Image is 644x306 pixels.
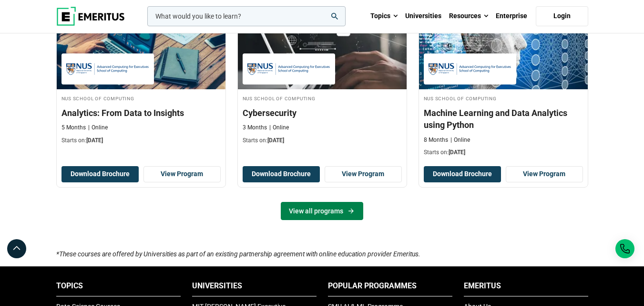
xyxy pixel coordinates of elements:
[536,6,588,26] a: Login
[86,137,103,144] span: [DATE]
[281,202,363,220] a: View all programs
[143,166,221,182] a: View Program
[424,94,583,102] h4: NUS School of Computing
[61,107,221,119] h3: Analytics: From Data to Insights
[61,137,221,145] p: Starts on:
[88,124,108,132] p: Online
[61,166,139,182] button: Download Brochure
[61,124,86,132] p: 5 Months
[269,124,289,132] p: Online
[424,107,583,131] h3: Machine Learning and Data Analytics using Python
[325,166,402,182] a: View Program
[243,107,402,119] h3: Cybersecurity
[61,94,221,102] h4: NUS School of Computing
[243,94,402,102] h4: NUS School of Computing
[243,124,267,132] p: 3 Months
[424,136,448,144] p: 8 Months
[424,166,501,182] button: Download Brochure
[267,137,284,144] span: [DATE]
[424,148,583,157] p: Starts on:
[243,166,320,182] button: Download Brochure
[247,58,330,80] img: NUS School of Computing
[450,136,470,144] p: Online
[506,166,583,182] a: View Program
[66,58,149,80] img: NUS School of Computing
[56,250,420,258] i: *These courses are offered by Universities as part of an existing partnership agreement with onli...
[147,6,346,26] input: woocommerce-product-search-field-0
[429,58,511,80] img: NUS School of Computing
[449,149,465,156] span: [DATE]
[243,137,402,145] p: Starts on:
